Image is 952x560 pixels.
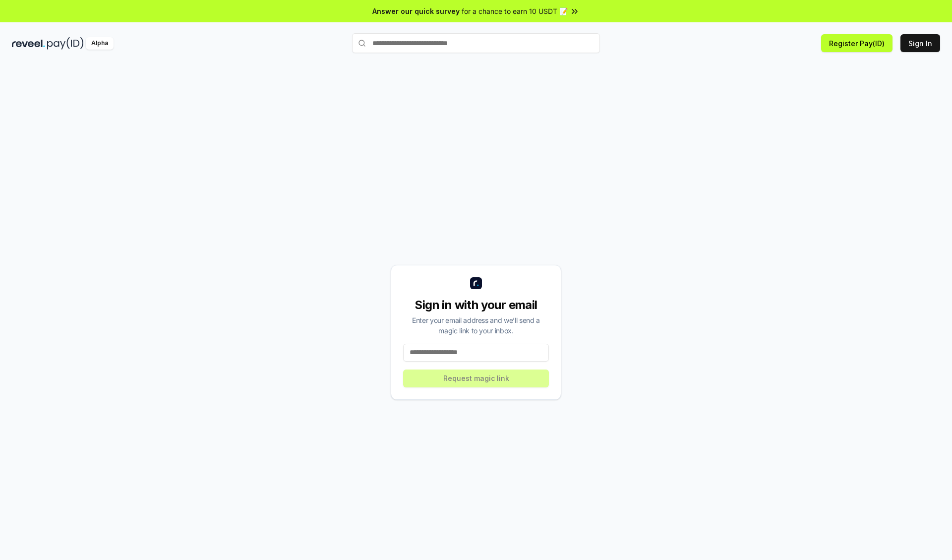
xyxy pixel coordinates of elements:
img: reveel_dark [12,37,45,50]
button: Sign In [900,34,940,52]
div: Alpha [86,37,114,50]
button: Register Pay(ID) [821,34,892,52]
span: for a chance to earn 10 USDT 📝 [462,6,568,16]
img: logo_small [470,277,482,289]
span: Answer our quick survey [372,6,460,16]
div: Enter your email address and we’ll send a magic link to your inbox. [403,315,549,336]
img: pay_id [47,37,84,50]
div: Sign in with your email [403,297,549,313]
